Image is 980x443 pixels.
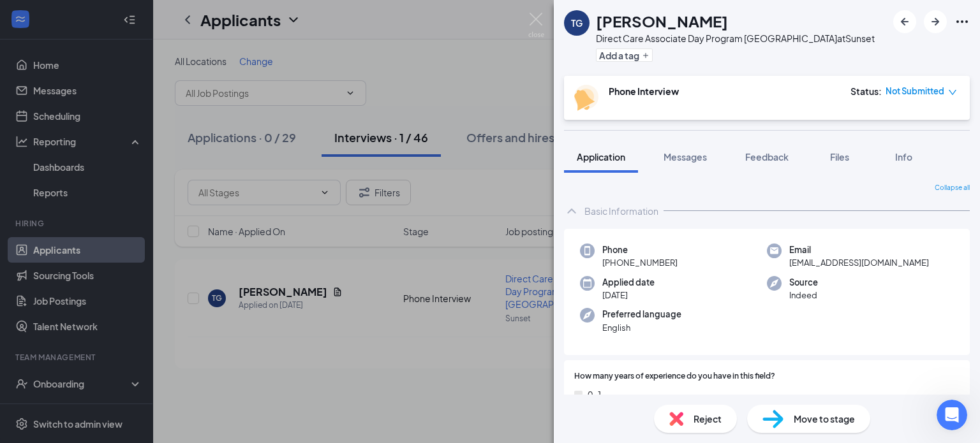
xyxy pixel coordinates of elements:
[830,151,849,163] span: Files
[789,289,818,301] span: Indeed
[794,412,855,426] span: Move to stage
[664,151,707,163] span: Messages
[954,14,970,29] svg: Ellipses
[886,85,944,98] span: Not Submitted
[789,256,929,269] span: [EMAIL_ADDRESS][DOMAIN_NAME]
[789,243,929,256] span: Email
[602,289,655,301] span: [DATE]
[937,400,967,430] iframe: Intercom live chat
[948,88,957,97] span: down
[893,10,916,33] button: ArrowLeftNew
[694,412,722,426] span: Reject
[571,17,583,29] div: TG
[602,276,655,289] span: Applied date
[588,388,602,402] span: 0-1
[850,85,882,98] div: Status :
[596,10,728,32] h1: [PERSON_NAME]
[602,308,681,321] span: Preferred language
[745,151,789,163] span: Feedback
[642,52,650,59] svg: Plus
[924,10,947,33] button: ArrowRight
[602,321,681,334] span: English
[897,14,912,29] svg: ArrowLeftNew
[577,151,625,163] span: Application
[602,256,678,269] span: [PHONE_NUMBER]
[602,243,678,256] span: Phone
[596,48,653,62] button: PlusAdd a tag
[574,370,775,382] span: How many years of experience do you have in this field?
[895,151,912,163] span: Info
[584,205,658,217] div: Basic Information
[928,14,943,29] svg: ArrowRight
[935,183,970,193] span: Collapse all
[564,203,579,219] svg: ChevronUp
[789,276,818,289] span: Source
[609,85,679,97] b: Phone Interview
[596,32,875,45] div: Direct Care Associate Day Program [GEOGRAPHIC_DATA] at Sunset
